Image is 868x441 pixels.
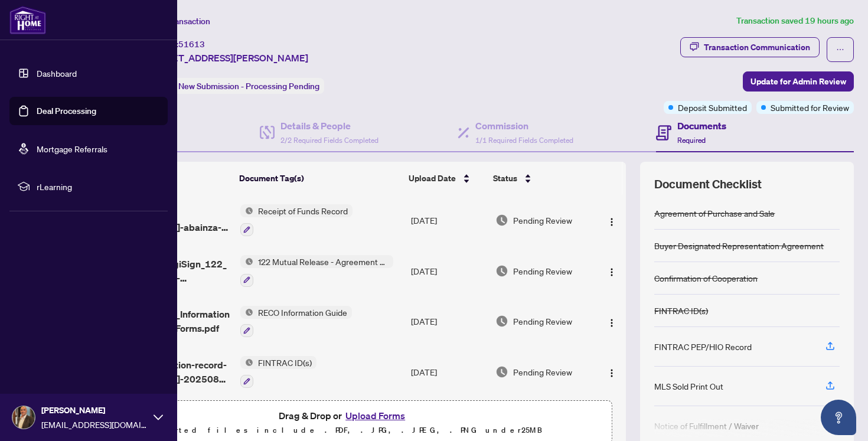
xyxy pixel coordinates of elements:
a: Deal Processing [37,106,96,116]
span: Status [493,172,517,185]
span: RECO Information Guide [253,306,352,319]
span: View Transaction [147,16,210,27]
span: FINTRAC ID(s) [253,356,316,369]
img: Status Icon [240,255,253,268]
button: Status Icon122 Mutual Release - Agreement of Purchase and Sale [240,255,393,287]
h4: Commission [475,119,573,133]
img: Profile Icon [12,406,35,429]
th: Document Tag(s) [234,162,404,195]
span: Update for Admin Review [750,72,846,91]
td: [DATE] [406,195,491,246]
div: Confirmation of Cooperation [654,272,758,285]
div: Agreement of Purchase and Sale [654,207,775,220]
span: Pending Review [513,264,572,277]
button: Status IconFINTRAC ID(s) [240,356,316,388]
span: Deposit Submitted [678,101,747,114]
span: [PERSON_NAME] [41,404,148,417]
span: rLearning [37,180,159,193]
button: Transaction Communication [680,37,820,57]
article: Transaction saved 19 hours ago [736,14,854,28]
div: Status: [146,78,324,94]
button: Update for Admin Review [743,71,854,92]
a: Dashboard [37,68,77,79]
span: 122 Mutual Release - Agreement of Purchase and Sale [253,255,393,268]
img: Logo [607,318,616,328]
button: Status IconRECO Information Guide [240,306,352,338]
button: Open asap [821,400,856,435]
img: Document Status [495,214,508,227]
span: 1/1 Required Fields Completed [475,136,573,145]
th: Upload Date [404,162,488,195]
img: Logo [607,267,616,277]
div: Buyer Designated Representation Agreement [654,239,824,252]
span: Pending Review [513,214,572,227]
button: Logo [602,362,621,381]
span: Drag & Drop or [279,408,409,423]
div: Transaction Communication [704,38,810,57]
h4: Documents [677,119,726,133]
img: Logo [607,217,616,227]
button: Logo [602,312,621,331]
button: Status IconReceipt of Funds Record [240,204,353,236]
div: FINTRAC PEP/HIO Record [654,340,752,353]
span: Receipt of Funds Record [253,204,353,217]
span: 2/2 Required Fields Completed [280,136,378,145]
a: Mortgage Referrals [37,143,107,154]
button: Logo [602,211,621,230]
span: Document Checklist [654,176,762,192]
img: Document Status [495,264,508,277]
div: MLS Sold Print Out [654,380,723,393]
span: [STREET_ADDRESS][PERSON_NAME] [146,51,308,65]
span: ellipsis [836,45,844,54]
td: [DATE] [406,246,491,296]
td: [DATE] [406,347,491,397]
img: logo [9,6,46,34]
button: Logo [602,262,621,280]
span: Upload Date [409,172,456,185]
img: Logo [607,368,616,378]
h4: Details & People [280,119,378,133]
img: Document Status [495,365,508,378]
span: 51613 [178,39,205,50]
p: Supported files include .PDF, .JPG, .JPEG, .PNG under 25 MB [83,423,604,437]
button: Upload Forms [342,408,409,423]
td: [DATE] [406,296,491,347]
span: Required [677,136,706,145]
span: Pending Review [513,315,572,328]
span: [EMAIL_ADDRESS][DOMAIN_NAME] [41,418,148,431]
span: New Submission - Processing Pending [178,81,319,92]
span: Pending Review [513,365,572,378]
img: Document Status [495,315,508,328]
span: Submitted for Review [771,101,849,114]
img: Status Icon [240,306,253,319]
img: Status Icon [240,356,253,369]
img: Status Icon [240,204,253,217]
th: Status [488,162,593,195]
div: FINTRAC ID(s) [654,304,708,317]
